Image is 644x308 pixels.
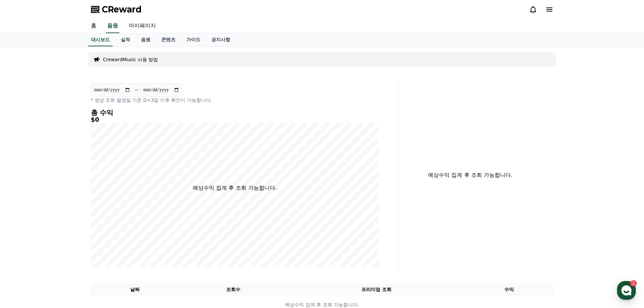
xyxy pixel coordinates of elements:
p: 예상수익 집계 후 조회 가능합니다. [193,184,277,192]
th: 수익 [465,283,553,296]
th: 날짜 [91,283,179,296]
th: 조회수 [179,283,287,296]
a: 가이드 [181,33,206,46]
th: 프리미엄 조회 [288,283,465,296]
p: ~ [135,86,139,94]
a: CReward [91,4,142,15]
a: 대시보드 [88,33,113,46]
a: 마이페이지 [123,19,161,33]
a: 콘텐츠 [156,33,181,46]
h4: 총 수익 [91,109,379,116]
a: 음원 [136,33,156,46]
p: * 영상 조회 발생일 기준 D+3일 이후 확인이 가능합니다. [91,97,379,103]
a: 실적 [115,33,136,46]
a: 공지사항 [206,33,236,46]
a: 홈 [86,19,102,33]
span: CReward [102,4,142,15]
a: CrewardMusic 사용 방법 [103,56,158,63]
a: 음원 [106,19,119,33]
h5: $0 [91,116,379,123]
p: 예상수익 집계 후 조회 가능합니다. [404,171,537,179]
